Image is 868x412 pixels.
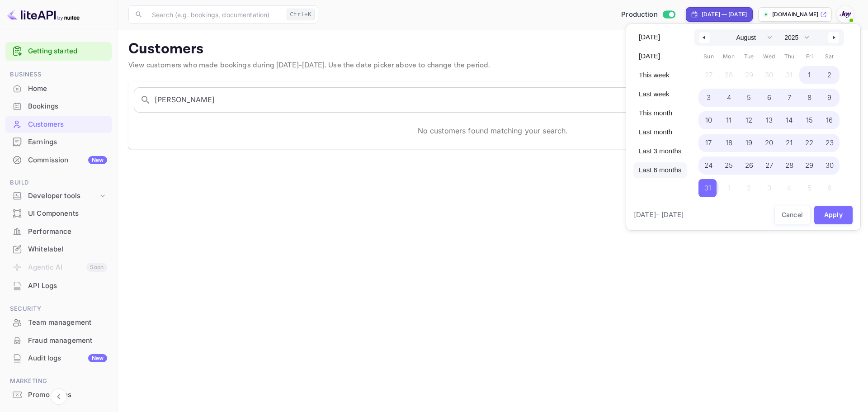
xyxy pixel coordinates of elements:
[704,180,711,196] span: 31
[739,109,759,127] button: 12
[820,86,840,104] button: 9
[726,112,731,128] span: 11
[739,49,759,64] span: Tue
[767,90,771,106] span: 6
[745,135,752,151] span: 19
[759,132,779,150] button: 20
[739,132,759,150] button: 19
[719,132,739,150] button: 18
[633,48,687,64] button: [DATE]
[633,67,687,83] button: This week
[779,86,799,104] button: 7
[759,86,779,104] button: 6
[799,49,820,64] span: Fri
[747,90,751,106] span: 5
[826,112,833,128] span: 16
[759,49,779,64] span: Wed
[765,157,773,174] span: 27
[779,132,799,150] button: 21
[698,154,719,172] button: 24
[826,135,834,151] span: 23
[779,49,799,64] span: Thu
[799,86,820,104] button: 8
[633,143,687,159] button: Last 3 months
[805,157,813,174] span: 29
[739,154,759,172] button: 26
[633,124,687,140] button: Last month
[779,154,799,172] button: 28
[799,109,820,127] button: 15
[814,206,853,224] button: Apply
[726,135,732,151] span: 18
[705,112,712,128] span: 10
[786,135,793,151] span: 21
[785,157,793,174] span: 28
[820,132,840,150] button: 23
[698,49,719,64] span: Sun
[719,109,739,127] button: 11
[739,86,759,104] button: 5
[799,64,820,82] button: 1
[705,135,712,151] span: 17
[805,135,813,151] span: 22
[827,90,831,106] span: 9
[698,109,719,127] button: 10
[806,112,813,128] span: 15
[633,86,687,102] button: Last week
[820,64,840,82] button: 2
[745,157,753,174] span: 26
[719,86,739,104] button: 4
[704,157,712,174] span: 24
[634,210,684,220] span: [DATE] – [DATE]
[698,177,719,195] button: 31
[765,135,773,151] span: 20
[827,67,831,83] span: 2
[745,112,752,128] span: 12
[779,109,799,127] button: 14
[707,90,711,106] span: 3
[725,157,733,174] span: 25
[633,29,687,45] button: [DATE]
[633,162,687,178] button: Last 6 months
[633,105,687,121] button: This month
[698,132,719,150] button: 17
[727,90,731,106] span: 4
[719,154,739,172] button: 25
[820,49,840,64] span: Sat
[808,67,811,83] span: 1
[698,86,719,104] button: 3
[820,154,840,172] button: 30
[774,206,811,224] button: Cancel
[799,132,820,150] button: 22
[807,90,811,106] span: 8
[788,90,791,106] span: 7
[820,109,840,127] button: 16
[759,109,779,127] button: 13
[799,154,820,172] button: 29
[826,157,834,174] span: 30
[719,49,739,64] span: Mon
[786,112,793,128] span: 14
[766,112,773,128] span: 13
[759,154,779,172] button: 27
